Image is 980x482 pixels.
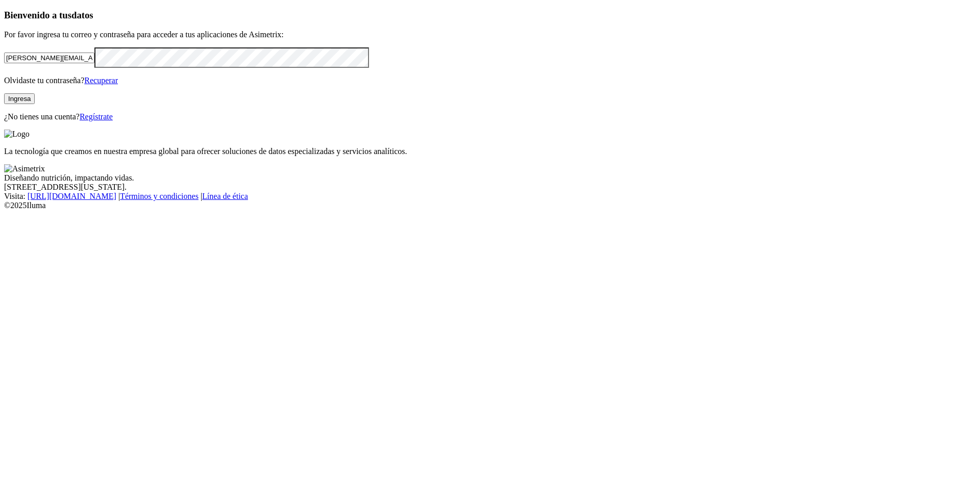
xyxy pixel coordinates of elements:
[4,173,976,183] div: Diseñando nutrición, impactando vidas.
[4,183,976,192] div: [STREET_ADDRESS][US_STATE].
[4,112,976,121] p: ¿No tienes una cuenta?
[4,147,976,156] p: La tecnología que creamos en nuestra empresa global para ofrecer soluciones de datos especializad...
[120,192,199,200] a: Términos y condiciones
[84,76,118,85] a: Recuperar
[4,164,45,173] img: Asimetrix
[4,201,976,210] div: © 2025 Iluma
[4,192,976,201] div: Visita : | |
[80,112,113,121] a: Regístrate
[202,192,248,200] a: Línea de ética
[4,10,976,21] h3: Bienvenido a tus
[28,192,116,200] a: [URL][DOMAIN_NAME]
[4,130,30,139] img: Logo
[71,10,93,20] span: datos
[4,53,94,63] input: Tu correo
[4,30,976,39] p: Por favor ingresa tu correo y contraseña para acceder a tus aplicaciones de Asimetrix:
[4,76,976,85] p: Olvidaste tu contraseña?
[4,93,35,104] button: Ingresa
